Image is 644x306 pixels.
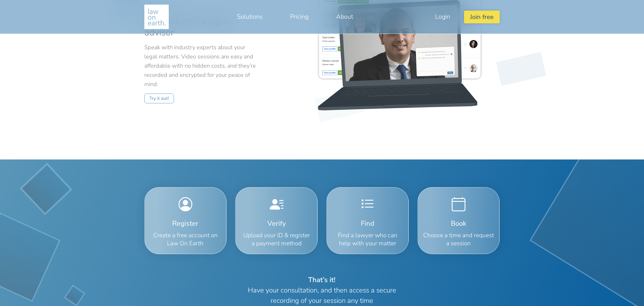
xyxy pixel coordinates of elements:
div: Have your consultation, and then access a secure recording of your session any time [233,275,411,306]
a: Login [421,10,464,24]
a: Try it out! [144,94,174,103]
p: Speak with industry experts about your legal matters. Video sessions are easy and affordable with... [144,43,257,89]
p: Upload your ID & register a payment method [241,231,312,248]
h3: Connect with a legal advisor [144,14,257,38]
a: Solutions [223,10,276,24]
img: Making legal services accessible to everyone, anywhere, anytime [144,5,169,29]
a: About [322,10,367,24]
img: diamondlong_180159.svg [489,39,553,99]
p: Find a lawyer who can help with your matter [332,231,403,248]
a: Pricing [276,10,322,24]
b: That’s it! [308,275,336,284]
div: Book [423,219,494,228]
div: Register [150,219,221,228]
p: Choose a time and request a session [423,231,494,248]
button: Join free [464,11,500,23]
img: blue_floating_shape171_170.svg [15,157,78,220]
div: Find [332,219,403,228]
p: Create a free account on Law On Earth [150,231,221,248]
div: Verify [241,219,312,228]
